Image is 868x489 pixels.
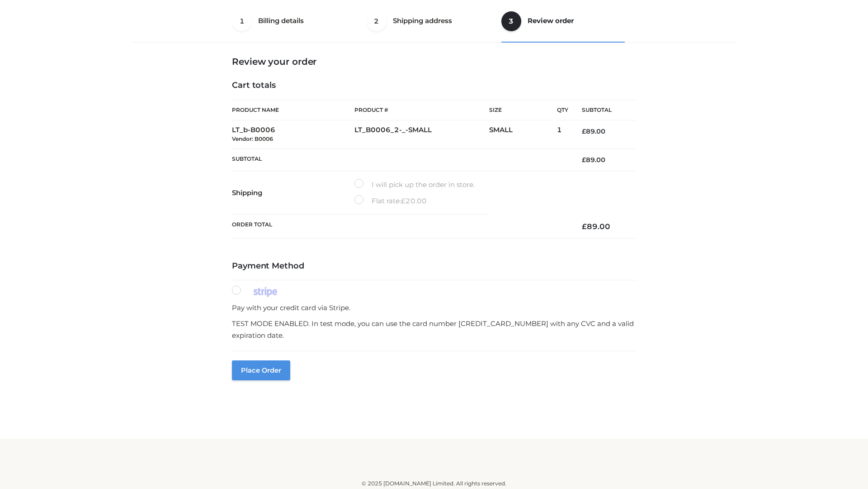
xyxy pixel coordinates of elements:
td: 1 [557,120,568,149]
td: LT_b-B0006 [232,120,354,149]
th: Subtotal [232,149,568,171]
label: Flat rate: [354,195,427,207]
h4: Cart totals [232,81,636,91]
h3: Review your order [232,56,636,67]
th: Shipping [232,171,354,215]
th: Order Total [232,215,568,239]
bdi: 20.00 [401,197,427,205]
label: I will pick up the order in store. [354,179,475,191]
span: £ [582,127,586,135]
span: £ [582,156,586,164]
button: Place order [232,360,290,380]
span: £ [582,222,587,231]
th: Product Name [232,100,354,120]
p: TEST MODE ENABLED. In test mode, you can use the card number [CREDIT_CARD_NUMBER] with any CVC an... [232,318,636,341]
th: Size [489,100,552,120]
bdi: 89.00 [582,222,610,231]
bdi: 89.00 [582,127,605,135]
h4: Payment Method [232,261,636,271]
th: Subtotal [568,100,636,120]
th: Product # [354,100,489,120]
div: © 2025 [DOMAIN_NAME] Limited. All rights reserved. [134,479,734,488]
p: Pay with your credit card via Stripe. [232,302,636,314]
th: Qty [557,100,568,120]
small: Vendor: B0006 [232,135,273,142]
td: LT_B0006_2-_-SMALL [354,120,489,149]
span: £ [401,197,406,205]
td: SMALL [489,120,557,149]
bdi: 89.00 [582,156,605,164]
